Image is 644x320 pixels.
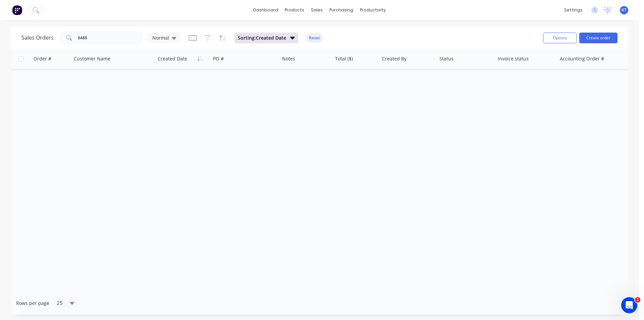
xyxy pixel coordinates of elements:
[622,7,627,13] span: KT
[498,55,529,62] div: Invoice status
[326,5,357,15] div: purchasing
[12,5,22,15] img: Factory
[382,55,407,62] div: Created By
[560,55,604,62] div: Accounting Order #
[16,300,49,307] span: Rows per page
[543,33,577,43] button: Options
[74,55,110,62] div: Customer Name
[282,55,295,62] div: Notes
[152,34,169,41] span: Normal
[306,33,323,43] button: Reset
[250,5,281,15] a: dashboard
[635,297,640,303] span: 1
[21,35,54,41] h1: Sales Orders
[561,5,586,15] div: settings
[621,297,637,313] iframe: Intercom live chat
[213,55,224,62] div: PO #
[158,55,187,62] div: Created Date
[579,33,618,43] button: Create order
[281,5,308,15] div: products
[238,35,286,41] span: Sorting: Created Date
[308,5,326,15] div: sales
[357,5,389,15] div: productivity
[78,31,143,45] input: Search...
[335,55,353,62] div: Total ($)
[439,55,453,62] div: Status
[34,55,51,62] div: Order #
[234,33,298,43] button: Sorting:Created Date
